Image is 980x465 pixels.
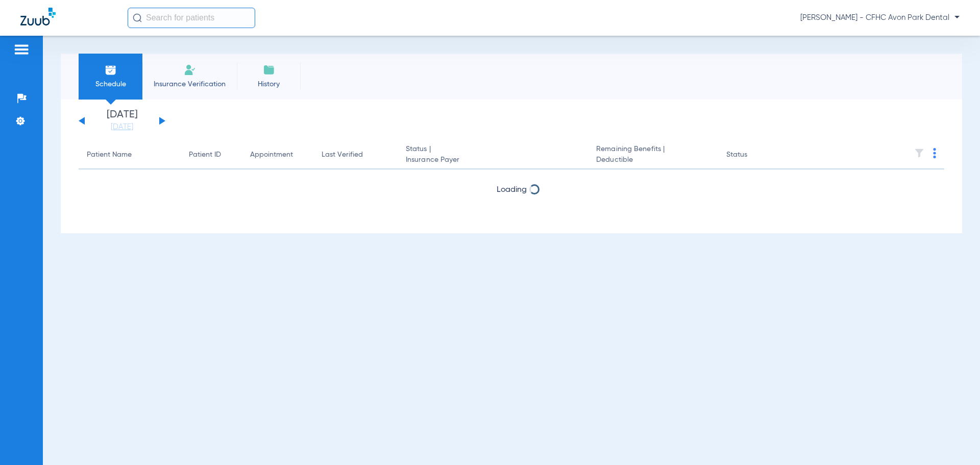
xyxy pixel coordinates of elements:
[800,13,960,23] span: [PERSON_NAME] - CFHC Avon Park Dental
[718,141,787,169] th: Status
[91,122,153,132] a: [DATE]
[87,150,173,160] div: Patient Name
[133,13,142,22] img: Search Icon
[87,150,132,160] div: Patient Name
[184,64,196,76] img: Manual Insurance Verification
[250,150,305,160] div: Appointment
[244,79,293,89] span: History
[497,186,527,194] span: Loading
[91,110,153,132] li: [DATE]
[914,148,924,158] img: filter.svg
[128,8,255,28] input: Search for patients
[250,150,293,160] div: Appointment
[596,155,709,165] span: Deductible
[189,150,221,160] div: Patient ID
[86,79,135,89] span: Schedule
[588,141,718,169] th: Remaining Benefits |
[322,150,389,160] div: Last Verified
[20,8,56,26] img: Zuub Logo
[398,141,588,169] th: Status |
[189,150,234,160] div: Patient ID
[150,79,229,89] span: Insurance Verification
[933,148,936,158] img: group-dot-blue.svg
[105,64,117,76] img: Schedule
[263,64,275,76] img: History
[322,150,363,160] div: Last Verified
[406,155,580,165] span: Insurance Payer
[13,43,30,56] img: hamburger-icon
